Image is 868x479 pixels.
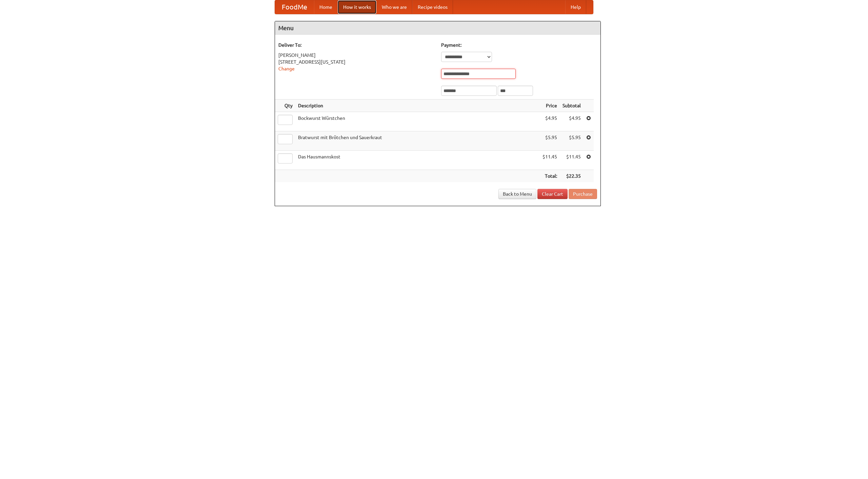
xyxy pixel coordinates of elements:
[376,0,412,14] a: Who we are
[295,131,540,151] td: Bratwurst mit Brötchen und Sauerkraut
[275,0,314,14] a: FoodMe
[560,131,584,151] td: $5.95
[275,100,295,112] th: Qty
[412,0,453,14] a: Recipe videos
[275,21,600,35] h4: Menu
[540,112,560,131] td: $4.95
[560,112,584,131] td: $4.95
[540,100,560,112] th: Price
[560,170,584,182] th: $22.35
[278,66,295,71] a: Change
[278,52,434,59] div: [PERSON_NAME]
[565,0,586,14] a: Help
[295,100,540,112] th: Description
[338,0,376,14] a: How it works
[540,151,560,170] td: $11.45
[540,131,560,151] td: $5.95
[314,0,338,14] a: Home
[540,170,560,182] th: Total:
[560,100,584,112] th: Subtotal
[560,151,584,170] td: $11.45
[569,189,597,199] button: Purchase
[537,189,568,199] a: Clear Cart
[278,42,434,48] h5: Deliver To:
[295,112,540,131] td: Bockwurst Würstchen
[278,59,434,65] div: [STREET_ADDRESS][US_STATE]
[498,189,536,199] a: Back to Menu
[295,151,540,170] td: Das Hausmannskost
[441,42,597,48] h5: Payment:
